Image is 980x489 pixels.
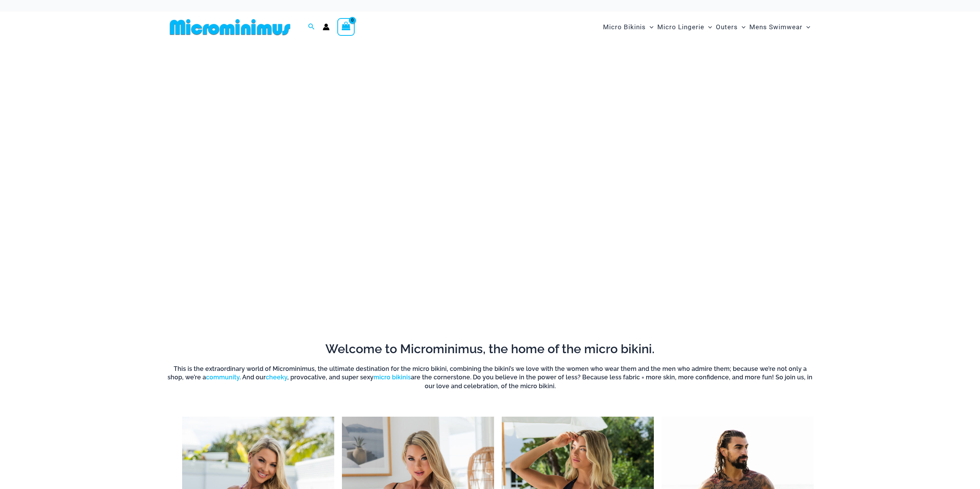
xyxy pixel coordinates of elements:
[657,17,704,37] span: Micro Lingerie
[802,17,810,37] span: Menu Toggle
[337,18,355,36] a: View Shopping Cart, empty
[601,15,655,39] a: Micro BikinisMenu ToggleMenu Toggle
[749,17,802,37] span: Mens Swimwear
[167,18,293,36] img: MM SHOP LOGO FLAT
[655,15,714,39] a: Micro LingerieMenu ToggleMenu Toggle
[374,374,411,381] a: micro bikinis
[646,17,653,37] span: Menu Toggle
[747,15,812,39] a: Mens SwimwearMenu ToggleMenu Toggle
[266,374,287,381] a: cheeky
[603,17,646,37] span: Micro Bikinis
[600,14,814,40] nav: Site Navigation
[206,374,240,381] a: community
[716,17,738,37] span: Outers
[714,15,747,39] a: OutersMenu ToggleMenu Toggle
[308,22,315,32] a: Search icon link
[167,341,814,357] h2: Welcome to Microminimus, the home of the micro bikini.
[167,365,814,391] h6: This is the extraordinary world of Microminimus, the ultimate destination for the micro bikini, c...
[738,17,745,37] span: Menu Toggle
[704,17,712,37] span: Menu Toggle
[323,23,330,30] a: Account icon link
